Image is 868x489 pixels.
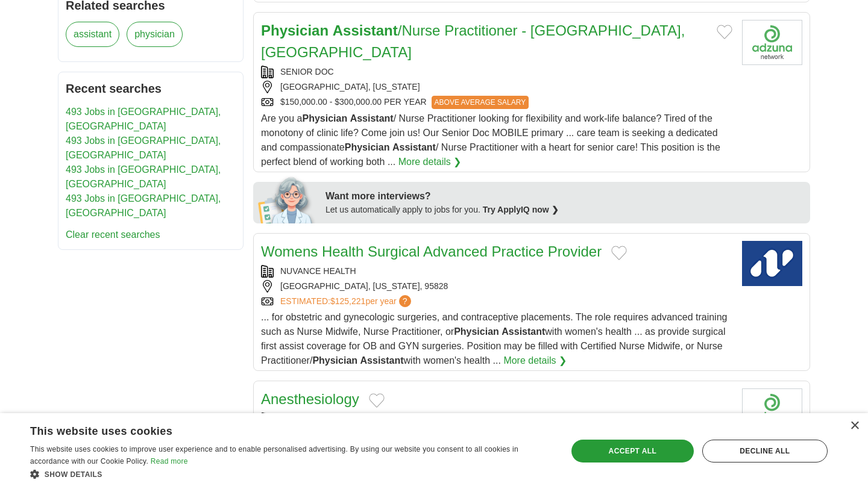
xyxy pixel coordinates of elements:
[261,113,720,167] span: Are you a / Nurse Practitioner looking for flexibility and work-life balance? Tired of the monoto...
[611,246,627,260] button: Add to favorite jobs
[280,295,414,308] a: ESTIMATED:$125,221per year?
[261,243,602,260] a: Womens Health Surgical Advanced Practice Provider
[350,113,394,123] strong: Assistant
[330,296,365,306] span: $125,221
[127,22,183,47] a: physician
[66,229,160,240] a: Clear recent searches
[742,241,802,286] img: Nuvance Health logo
[261,81,732,93] div: [GEOGRAPHIC_DATA], [US_STATE]
[850,422,859,431] div: Close
[302,113,347,123] strong: Physician
[261,312,727,366] span: ... for obstetric and gynecologic surgeries, and contraceptive placements. The role requires adva...
[30,468,552,480] div: Show details
[261,280,732,293] div: [GEOGRAPHIC_DATA], [US_STATE], 95828
[261,22,685,60] a: Physician Assistant/Nurse Practitioner - [GEOGRAPHIC_DATA], [GEOGRAPHIC_DATA]
[66,193,221,218] a: 493 Jobs in [GEOGRAPHIC_DATA], [GEOGRAPHIC_DATA]
[66,107,221,131] a: 493 Jobs in [GEOGRAPHIC_DATA], [GEOGRAPHIC_DATA]
[151,457,188,466] a: Read more, opens a new window
[45,470,102,479] span: Show details
[325,204,803,216] div: Let us automatically apply to jobs for you.
[360,355,404,366] strong: Assistant
[280,266,356,276] a: NUVANCE HEALTH
[399,295,411,307] span: ?
[261,66,732,78] div: SENIOR DOC
[502,326,545,337] strong: Assistant
[66,79,236,98] h2: Recent searches
[702,440,828,463] div: Decline all
[66,164,221,189] a: 493 Jobs in [GEOGRAPHIC_DATA], [GEOGRAPHIC_DATA]
[66,22,119,47] a: assistant
[30,420,521,438] div: This website uses cookies
[742,388,802,434] img: Company logo
[66,135,221,160] a: 493 Jobs in [GEOGRAPHIC_DATA], [GEOGRAPHIC_DATA]
[398,155,462,169] a: More details ❯
[717,25,732,39] button: Add to favorite jobs
[258,175,316,223] img: apply-iq-scientist.png
[261,22,329,39] strong: Physician
[503,354,567,368] a: More details ❯
[742,20,802,65] img: Company logo
[261,413,732,425] div: VISTA STAFFING SOLUTIONS
[333,22,398,39] strong: Assistant
[30,445,518,466] span: This website uses cookies to improve user experience and to enable personalised advertising. By u...
[261,391,359,407] a: Anesthesiology
[261,96,732,109] div: $150,000.00 - $300,000.00 PER YEAR
[432,96,529,109] span: ABOVE AVERAGE SALARY
[392,142,436,152] strong: Assistant
[369,393,385,408] button: Add to favorite jobs
[483,205,559,214] a: Try ApplyIQ now ❯
[312,355,357,366] strong: Physician
[325,189,803,204] div: Want more interviews?
[454,326,499,337] strong: Physician
[345,142,390,152] strong: Physician
[571,440,694,463] div: Accept all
